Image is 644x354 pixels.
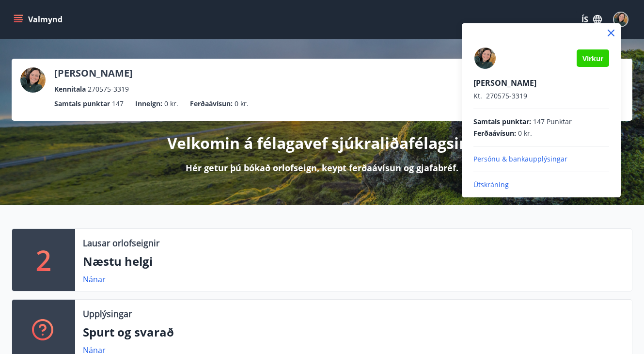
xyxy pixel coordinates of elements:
span: Samtals punktar : [473,117,531,127]
p: [PERSON_NAME] [473,78,609,88]
p: Útskráning [473,180,609,190]
p: 270575-3319 [473,91,609,101]
p: Persónu & bankaupplýsingar [473,154,609,164]
span: Ferðaávísun : [473,129,516,138]
span: Virkur [582,54,603,63]
img: ITljdAzsSniN7jwpHqfqG5BeyS3tc6n1fQvp86Bd.jpg [474,48,496,69]
span: Kt. [473,91,482,100]
span: 0 kr. [518,129,532,138]
span: 147 Punktar [533,117,572,127]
